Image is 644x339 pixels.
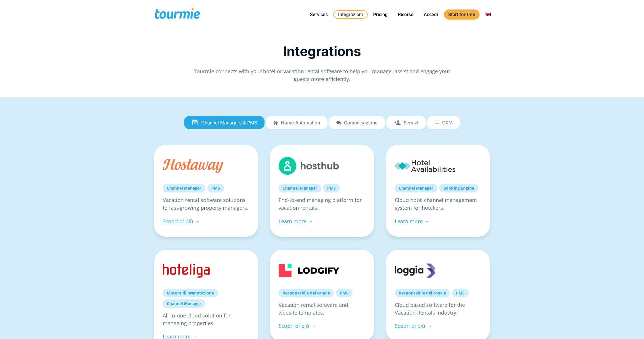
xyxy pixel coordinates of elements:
[344,120,377,125] span: Comunicazione
[427,116,460,129] a: CRM
[163,312,249,327] p: All-in-one cloud solution for managing properties.
[266,116,327,129] a: Home automation
[163,196,249,212] p: Vacation rental software solutions to fast-growing property managers.
[404,120,418,125] span: Servizi
[395,322,432,329] a: Scopri di più →
[452,289,469,297] a: PMS
[394,11,418,18] a: Risorse
[281,120,320,125] span: Home automation
[386,116,426,129] a: Servizi
[395,301,481,317] p: Cloud based software for the Vacation Rentals industry.
[279,301,365,317] p: Vacation rental software and website templates.
[184,116,264,129] a: Channel Managers & PMS
[336,289,352,297] a: PMS
[439,184,478,192] a: Booking Engine
[323,184,340,192] a: PMS
[395,289,450,297] a: Responsabile del canale
[395,184,437,192] a: Channel Manager
[444,9,480,20] a: Start for free
[329,116,385,129] a: Comunicazione
[279,218,313,225] a: Learn more →
[283,43,361,59] span: Integrations
[369,11,392,18] a: Pricing
[163,299,205,308] a: Channel Manager
[442,120,453,125] span: CRM
[279,289,334,297] a: Responsabile del canale
[194,68,450,82] span: Tourmie connects with your hotel or vacation rental software to help you manage, assist and engag...
[279,184,321,192] a: Channel Manager
[279,196,365,212] p: End-to-end managing platform for vacation rentals.
[333,10,368,19] a: Integrazioni
[279,322,316,329] a: Scopri di più →
[306,11,332,18] a: Services
[163,289,218,297] a: Motore di prenotazione
[207,184,224,192] a: PMS
[201,120,257,125] span: Channel Managers & PMS
[163,184,205,192] a: Channel Manager
[419,11,442,18] a: Accedi
[395,218,429,225] a: Learn more →
[395,196,481,212] p: Cloud hotel channel management system for hoteliers.
[163,218,200,225] a: Scopri di più →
